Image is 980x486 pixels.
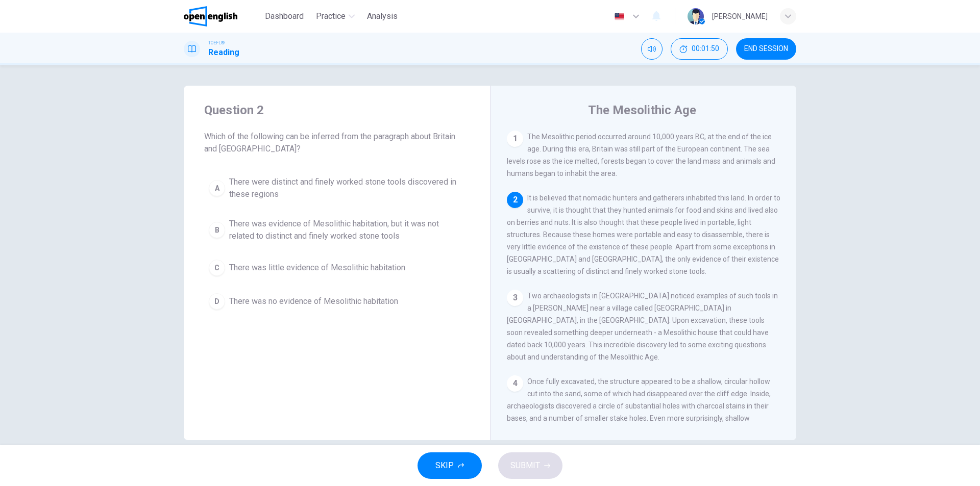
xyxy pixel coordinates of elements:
h1: Reading [208,46,239,59]
div: A [209,180,225,196]
button: AThere were distinct and finely worked stone tools discovered in these regions [204,171,470,205]
h4: The Mesolithic Age [588,102,696,118]
button: BThere was evidence of Mesolithic habitation, but it was not related to distinct and finely worke... [204,213,470,247]
img: Profile picture [688,8,704,24]
span: Once fully excavated, the structure appeared to be a shallow, circular hollow cut into the sand, ... [507,377,780,471]
button: DThere was no evidence of Mesolithic habitation [204,289,470,314]
button: 00:01:50 [671,38,728,60]
span: END SESSION [744,45,788,53]
button: Practice [312,7,359,25]
div: [PERSON_NAME] [712,10,768,22]
div: B [209,222,225,238]
button: Dashboard [261,7,308,25]
div: Mute [641,38,663,60]
button: SKIP [418,452,482,479]
span: Practice [316,10,346,22]
span: There was no evidence of Mesolithic habitation [229,295,398,308]
button: END SESSION [736,38,796,60]
span: Analysis [367,10,398,22]
div: 2 [507,192,523,208]
span: 00:01:50 [692,45,719,53]
h4: Question 2 [204,102,470,118]
div: 1 [507,131,523,147]
div: D [209,293,225,310]
button: CThere was little evidence of Mesolithic habitation [204,255,470,280]
a: OpenEnglish logo [184,6,261,27]
span: Dashboard [265,10,304,22]
img: en [613,13,626,20]
span: It is believed that nomadic hunters and gatherers inhabited this land. In order to survive, it is... [507,194,780,275]
div: Hide [671,38,728,60]
span: There were distinct and finely worked stone tools discovered in these regions [229,176,465,200]
button: Analysis [363,7,402,25]
span: SKIP [435,458,454,473]
span: There was little evidence of Mesolithic habitation [229,262,405,274]
div: 3 [507,290,523,306]
div: 4 [507,375,523,392]
span: Two archaeologists in [GEOGRAPHIC_DATA] noticed examples of such tools in a [PERSON_NAME] near a ... [507,292,778,361]
span: The Mesolithic period occurred around 10,000 years BC, at the end of the ice age. During this era... [507,133,775,177]
span: Which of the following can be inferred from the paragraph about Britain and [GEOGRAPHIC_DATA]? [204,131,470,155]
span: There was evidence of Mesolithic habitation, but it was not related to distinct and finely worked... [229,218,465,242]
img: OpenEnglish logo [184,6,237,27]
span: TOEFL® [208,39,225,46]
div: C [209,260,225,276]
